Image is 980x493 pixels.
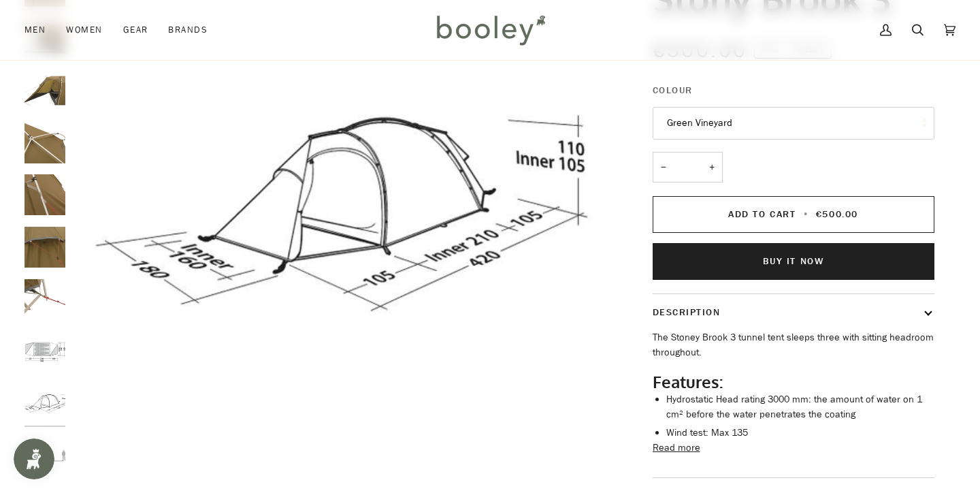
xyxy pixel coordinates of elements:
span: Men [24,23,46,37]
li: Hydrostatic Head rating 3000 mm: the amount of water on 1 cm² before the water penetrates the coa... [666,392,934,422]
span: Brands [168,23,208,37]
button: + [701,152,723,182]
span: Colour [653,83,693,97]
button: Buy it now [653,243,934,280]
img: Robens Stony Brook 3 - Booley Galway [24,279,65,320]
span: Gear [123,23,148,37]
iframe: Button to open loyalty program pop-up [14,439,54,479]
img: Robens Stony Brook 3 - Booley Galway [24,70,65,111]
img: Robens Stony Brook 3 - Booley Galway [24,331,65,372]
span: • [800,208,813,221]
img: Robens Stony Brook 3 - Booley Galway [24,227,65,268]
img: Booley [431,10,550,50]
span: €500.00 [816,208,858,221]
input: Quantity [653,152,723,182]
p: The Stoney Brook 3 tunnel tent sleeps three with sitting headroom throughout. [653,330,934,360]
img: Robens Stony Brook 3 - Booley Galway [24,174,65,215]
button: Read more [653,441,700,456]
h2: Features: [653,372,934,392]
button: Green Vineyard [653,107,934,140]
img: Robens Stony Brook 3 - Booley Galway [24,383,65,424]
button: Description [653,294,934,330]
button: − [653,152,674,182]
button: Add to Cart • €500.00 [653,196,934,233]
span: Women [66,23,102,37]
img: Robens Stony Brook 3 - Booley Galway [24,123,65,163]
img: Robens Stony Brook 3 - Booley Galway [24,436,65,477]
span: Add to Cart [728,208,796,221]
li: Wind test: Max 135 [666,426,934,441]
